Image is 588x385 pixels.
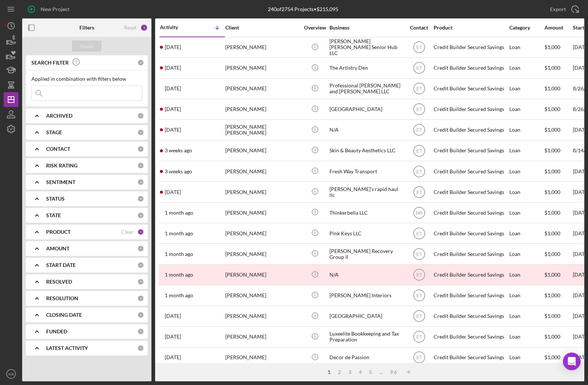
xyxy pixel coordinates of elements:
[329,244,403,264] div: [PERSON_NAME] Recovery Group ll
[329,203,403,222] div: Thinkerbella LLC
[165,148,192,153] time: 2025-08-14 20:24
[225,348,299,367] div: [PERSON_NAME]
[544,223,572,243] div: $1,000
[137,312,144,318] div: 0
[137,146,144,152] div: 0
[225,223,299,243] div: [PERSON_NAME]
[376,369,386,375] div: ...
[301,25,329,31] div: Overview
[124,25,137,31] div: Reset
[329,79,403,98] div: Professional [PERSON_NAME] and [PERSON_NAME] LLC
[544,38,572,57] div: $1,000
[137,212,144,219] div: 0
[416,45,422,50] text: ET
[225,265,299,285] div: [PERSON_NAME]
[137,295,144,302] div: 0
[329,162,403,181] div: Fresh Way Transport
[165,169,192,174] time: 2025-08-12 19:52
[137,59,144,66] div: 0
[72,41,102,52] button: Apply
[4,367,18,381] button: WB
[225,38,299,57] div: [PERSON_NAME]
[8,372,14,376] text: WB
[225,306,299,326] div: [PERSON_NAME]
[329,348,403,367] div: Decor de Passion
[416,252,422,257] text: ET
[509,286,544,305] div: Loan
[46,212,61,218] b: STATE
[165,44,181,50] time: 2025-09-01 13:10
[416,169,422,174] text: ET
[329,120,403,140] div: N/A
[544,265,572,285] div: $1,000
[416,273,422,278] text: ET
[225,182,299,202] div: [PERSON_NAME]
[434,25,507,31] div: Product
[46,312,82,318] b: CLOSING DATE
[165,106,181,112] time: 2025-08-26 14:29
[165,65,181,71] time: 2025-08-29 00:18
[434,223,507,243] div: Credit Builder Secured Savings
[225,141,299,160] div: [PERSON_NAME]
[434,182,507,202] div: Credit Builder Secured Savings
[165,354,181,360] time: 2025-07-08 00:22
[544,25,572,31] div: Amount
[165,313,181,319] time: 2025-07-15 01:49
[329,38,403,57] div: [PERSON_NAME] [PERSON_NAME] Senior Hub LLC
[329,286,403,305] div: [PERSON_NAME] Interiors
[46,129,62,135] b: STAGE
[509,223,544,243] div: Loan
[509,38,544,57] div: Loan
[434,327,507,347] div: Credit Builder Secured Savings
[509,120,544,140] div: Loan
[544,141,572,160] div: $1,000
[137,328,144,335] div: 0
[165,189,181,195] time: 2025-08-07 16:27
[46,329,67,334] b: FUNDED
[225,58,299,78] div: [PERSON_NAME]
[31,60,69,66] b: SEARCH FILTER
[544,203,572,222] div: $1,000
[137,129,144,136] div: 0
[225,162,299,181] div: [PERSON_NAME]
[46,246,69,252] b: AMOUNT
[434,79,507,98] div: Credit Builder Secured Savings
[46,345,88,351] b: LATEST ACTIVITY
[46,279,72,285] b: RESOLVED
[416,128,422,133] text: ET
[434,306,507,326] div: Credit Builder Secured Savings
[509,58,544,78] div: Loan
[329,265,403,285] div: N/A
[31,76,142,82] div: Applied in combination with filters below
[509,162,544,181] div: Loan
[137,262,144,268] div: 0
[140,24,148,31] div: 1
[416,148,422,153] text: ET
[160,24,192,30] div: Activity
[365,369,376,375] div: 5
[165,210,193,216] time: 2025-07-31 22:07
[79,25,94,31] b: Filters
[225,25,299,31] div: Client
[550,2,566,17] div: Export
[509,141,544,160] div: Loan
[434,38,507,57] div: Credit Builder Secured Savings
[416,355,422,360] text: ET
[137,345,144,351] div: 0
[225,120,299,140] div: [PERSON_NAME] [PERSON_NAME]
[46,295,78,301] b: RESOLUTION
[416,66,422,71] text: ET
[165,292,193,298] time: 2025-07-23 16:44
[225,327,299,347] div: [PERSON_NAME]
[137,245,144,252] div: 0
[509,25,544,31] div: Category
[46,146,70,152] b: CONTACT
[434,244,507,264] div: Credit Builder Secured Savings
[434,141,507,160] div: Credit Builder Secured Savings
[544,79,572,98] div: $1,000
[165,86,181,91] time: 2025-08-26 18:17
[137,162,144,169] div: 0
[563,353,581,370] div: Open Intercom Messenger
[46,113,72,119] b: ARCHIVED
[386,369,401,375] div: 9.6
